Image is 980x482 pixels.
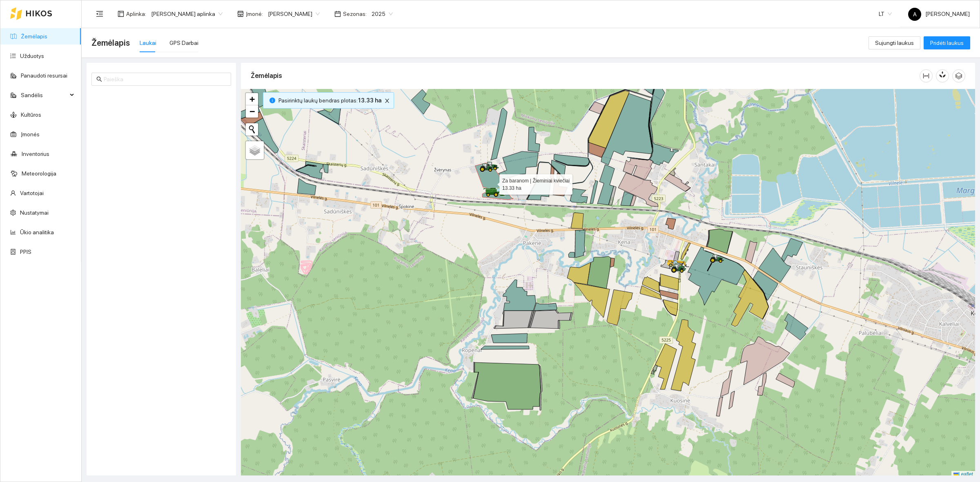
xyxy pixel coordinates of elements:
[924,36,970,49] button: Pridėti laukus
[269,98,275,103] span: info-circle
[140,38,156,47] div: Laukai
[246,93,258,105] a: Zoom in
[151,8,223,20] span: Jerzy Gvozdovicz aplinka
[246,105,258,118] a: Zoom out
[20,190,44,196] a: Vartotojai
[20,209,49,216] a: Nustatymai
[91,36,130,49] span: Žemėlapis
[251,64,920,87] div: Žemėlapis
[930,38,964,47] span: Pridėti laukus
[246,123,258,135] button: Initiate a new search
[920,69,933,82] button: column-width
[20,249,31,255] a: PPIS
[21,33,47,40] a: Žemėlapis
[104,75,226,84] input: Paieška
[21,72,67,79] a: Panaudoti resursai
[869,36,920,49] button: Sujungti laukus
[22,170,56,177] a: Meteorologija
[268,8,320,20] span: Jerzy Gvozdovič
[913,8,917,21] span: A
[96,10,103,18] span: menu-fold
[249,106,255,116] span: −
[20,53,44,59] a: Užduotys
[920,73,932,79] span: column-width
[924,40,970,46] a: Pridėti laukus
[246,141,264,159] a: Layers
[372,8,393,20] span: 2025
[343,9,367,18] span: Sezonas :
[21,111,41,118] a: Kultūros
[118,11,124,17] span: layout
[334,11,341,17] span: calendar
[246,9,263,18] span: Įmonė :
[21,131,40,138] a: Įmonės
[22,151,49,157] a: Inventorius
[237,11,244,17] span: shop
[126,9,146,18] span: Aplinka :
[91,6,108,22] button: menu-fold
[169,38,198,47] div: GPS Darbai
[278,96,381,105] span: Pasirinktų laukų bendras plotas :
[875,38,914,47] span: Sujungti laukus
[879,8,892,20] span: LT
[953,471,973,477] a: Leaflet
[20,229,54,235] a: Ūkio analitika
[249,94,255,104] span: +
[358,97,381,104] b: 13.33 ha
[96,76,102,82] span: search
[382,96,392,106] button: close
[383,98,392,104] span: close
[21,87,67,103] span: Sandėlis
[908,11,970,17] span: [PERSON_NAME]
[869,40,920,46] a: Sujungti laukus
